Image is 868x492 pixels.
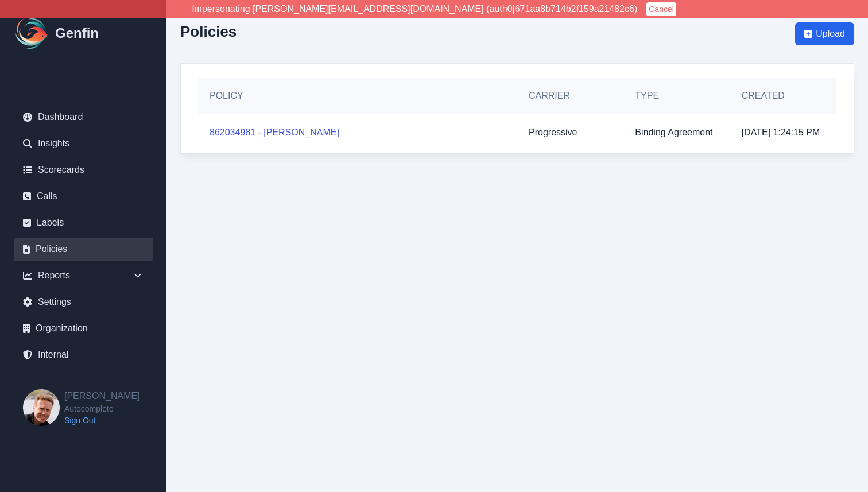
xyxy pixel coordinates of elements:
[14,185,153,208] a: Calls
[14,317,153,340] a: Organization
[64,414,140,426] a: Sign Out
[635,126,712,140] p: Binding Agreement
[14,211,153,234] a: Labels
[14,343,153,366] a: Internal
[646,2,676,16] button: Cancel
[55,24,99,42] h1: Genfin
[795,22,854,45] button: Upload
[14,290,153,313] a: Settings
[816,27,845,41] span: Upload
[14,15,51,52] img: Logo
[529,126,577,140] p: Progressive
[529,89,612,103] h5: Carrier
[635,89,718,103] h5: Type
[14,264,153,287] div: Reports
[742,89,825,103] h5: Created
[180,23,237,40] h2: Policies
[210,126,339,140] a: 862034981 - [PERSON_NAME]
[14,158,153,181] a: Scorecards
[23,389,60,426] img: Brian Dunagan
[14,238,153,261] a: Policies
[64,403,140,414] span: Autocomplete
[64,389,140,403] h2: [PERSON_NAME]
[14,132,153,155] a: Insights
[210,89,506,103] h5: Policy
[742,126,820,140] p: [DATE] 1:24:15 PM
[14,106,153,129] a: Dashboard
